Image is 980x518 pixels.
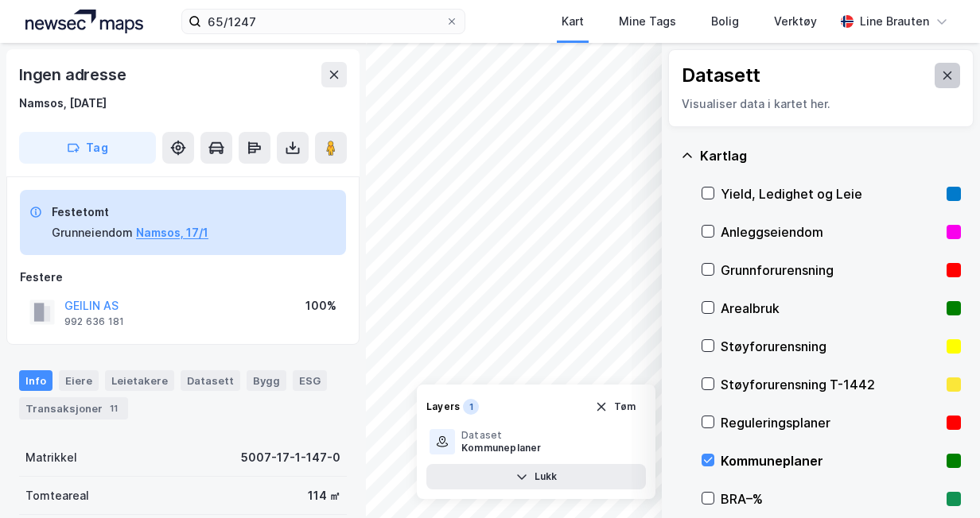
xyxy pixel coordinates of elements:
[774,12,817,31] div: Verktøy
[52,203,208,222] div: Festetomt
[19,397,128,419] div: Transaksjoner
[682,95,960,114] div: Visualiser data i kartet her.
[721,413,940,432] div: Reguleringsplaner
[105,370,174,391] div: Leietakere
[619,12,676,31] div: Mine Tags
[463,399,479,415] div: 1
[426,400,460,413] div: Layers
[64,315,124,328] div: 992 636 181
[585,394,646,419] button: Tøm
[25,486,89,505] div: Tomteareal
[25,448,77,467] div: Matrikkel
[19,370,52,391] div: Info
[721,261,940,280] div: Grunnforurensning
[59,370,99,391] div: Eiere
[247,370,286,391] div: Bygg
[181,370,240,391] div: Datasett
[721,222,940,242] div: Anleggseiendom
[860,12,929,31] div: Line Brauten
[900,442,980,518] div: Kontrollprogram for chat
[682,63,760,88] div: Datasett
[19,132,156,164] button: Tag
[106,400,122,416] div: 11
[20,268,346,287] div: Festere
[461,442,542,454] div: Kommuneplaner
[562,12,584,31] div: Kart
[900,442,980,518] iframe: Chat Widget
[721,337,940,356] div: Støyforurensning
[426,464,646,489] button: Lukk
[201,10,445,33] input: Søk på adresse, matrikkel, gårdeiere, leietakere eller personer
[711,12,739,31] div: Bolig
[308,486,340,505] div: 114 ㎡
[721,299,940,318] div: Arealbruk
[19,62,129,87] div: Ingen adresse
[241,448,340,467] div: 5007-17-1-147-0
[19,94,107,113] div: Namsos, [DATE]
[721,184,940,203] div: Yield, Ledighet og Leie
[305,296,336,315] div: 100%
[136,223,208,242] button: Namsos, 17/1
[293,370,327,391] div: ESG
[721,451,940,470] div: Kommuneplaner
[700,146,961,165] div: Kartlag
[25,10,143,33] img: logo.a4113a55bc3d86da70a041830d287a7e.svg
[461,429,542,442] div: Dataset
[52,223,133,242] div: Grunneiendom
[721,489,940,508] div: BRA–%
[721,375,940,394] div: Støyforurensning T-1442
